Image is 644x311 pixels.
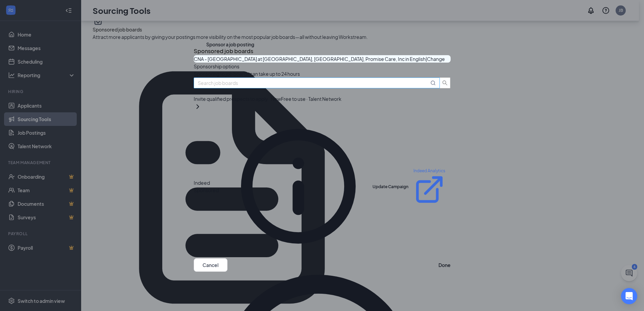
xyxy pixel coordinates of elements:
p: Sponsoring to job boards can take up to 24 hours [194,70,451,77]
button: search [439,77,450,88]
svg: MagnifyingGlass [430,80,436,86]
button: Update Campaign [373,184,408,190]
input: Search job boards [198,79,429,87]
div: Indeed Sponsored [194,117,367,255]
span: CNA - [GEOGRAPHIC_DATA] at [GEOGRAPHIC_DATA], [GEOGRAPHIC_DATA], Promise Care, Inc in English [194,56,426,62]
h3: Sponsored job boards [194,47,253,55]
button: Cancel [194,258,228,272]
span: search [440,80,450,86]
span: New [271,95,281,103]
button: Change [427,55,445,63]
span: Invite qualified prospects to apply [194,95,268,103]
button: Done [438,258,451,272]
span: Change [427,56,445,62]
svg: ChevronRight [194,103,202,111]
span: | [426,56,427,62]
a: Indeed AnalyticsExternalLink [413,168,445,205]
svg: Info [230,117,367,255]
span: Free to use · Talent Network [281,95,341,103]
svg: ExternalLink [413,174,445,205]
div: Open Intercom Messenger [621,288,637,304]
p: Sponsorship options [194,63,451,70]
